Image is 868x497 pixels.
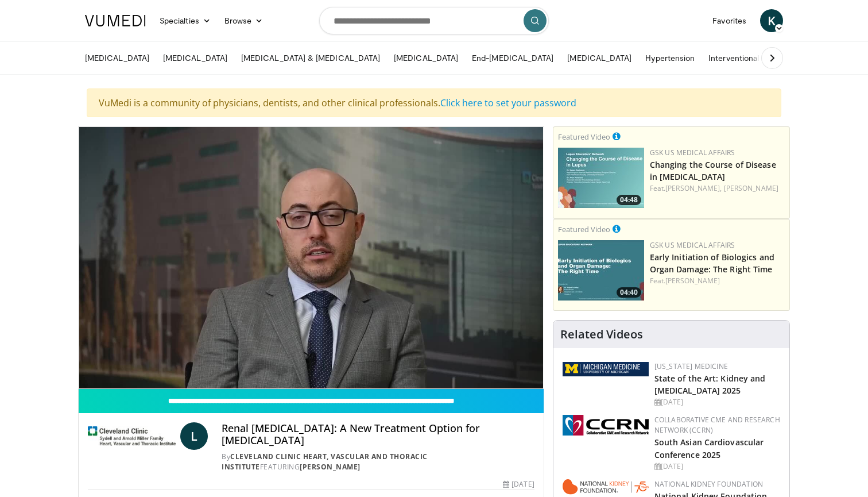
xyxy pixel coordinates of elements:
[153,9,218,32] a: Specialties
[617,195,641,205] span: 04:48
[88,422,176,450] img: Cleveland Clinic Heart, Vascular and Thoracic Institute
[440,97,576,109] a: Click here to set your password
[503,479,534,490] div: [DATE]
[650,183,785,194] div: Feat.
[654,415,780,435] a: Collaborative CME and Research Network (CCRN)
[702,47,811,70] a: Interventional Nephrology
[558,240,644,300] img: b4d418dc-94e0-46e0-a7ce-92c3a6187fbe.png.150x105_q85_crop-smart_upscale.jpg
[79,127,544,389] video-js: Video Player
[654,361,728,371] a: [US_STATE] Medicine
[222,452,428,472] a: Cleveland Clinic Heart, Vascular and Thoracic Institute
[760,9,783,32] a: K
[558,148,644,208] img: 617c1126-5952-44a1-b66c-75ce0166d71c.png.150x105_q85_crop-smart_upscale.jpg
[300,462,361,472] a: [PERSON_NAME]
[387,47,465,70] a: [MEDICAL_DATA]
[724,183,778,193] a: [PERSON_NAME]
[665,183,722,193] a: [PERSON_NAME],
[222,452,534,472] div: By FEATURING
[558,148,644,208] a: 04:48
[156,47,234,70] a: [MEDICAL_DATA]
[78,47,156,70] a: [MEDICAL_DATA]
[617,287,641,298] span: 04:40
[654,479,763,489] a: National Kidney Foundation
[558,240,644,300] a: 04:40
[558,224,610,234] small: Featured Video
[563,415,649,436] img: a04ee3ba-8487-4636-b0fb-5e8d268f3737.png.150x105_q85_autocrop_double_scale_upscale_version-0.2.png
[465,47,560,70] a: End-[MEDICAL_DATA]
[180,422,208,450] a: L
[558,132,610,142] small: Featured Video
[638,47,702,70] a: Hypertension
[222,422,534,447] h4: Renal [MEDICAL_DATA]: A New Treatment Option for [MEDICAL_DATA]
[87,88,781,117] div: VuMedi is a community of physicians, dentists, and other clinical professionals.
[560,328,643,341] h4: Related Videos
[650,148,735,157] a: GSK US Medical Affairs
[654,437,764,460] a: South Asian Cardiovascular Conference 2025
[85,15,146,26] img: VuMedi Logo
[706,9,753,32] a: Favorites
[650,240,735,250] a: GSK US Medical Affairs
[650,276,785,286] div: Feat.
[560,47,638,70] a: [MEDICAL_DATA]
[654,461,780,472] div: [DATE]
[654,373,766,396] a: State of the Art: Kidney and [MEDICAL_DATA] 2025
[650,159,776,182] a: Changing the Course of Disease in [MEDICAL_DATA]
[234,47,387,70] a: [MEDICAL_DATA] & [MEDICAL_DATA]
[563,362,649,376] img: 5ed80e7a-0811-4ad9-9c3a-04de684f05f4.png.150x105_q85_autocrop_double_scale_upscale_version-0.2.png
[218,9,270,32] a: Browse
[654,397,780,407] div: [DATE]
[665,276,720,286] a: [PERSON_NAME]
[319,7,549,34] input: Search topics, interventions
[650,252,774,275] a: Early Initiation of Biologics and Organ Damage: The Right Time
